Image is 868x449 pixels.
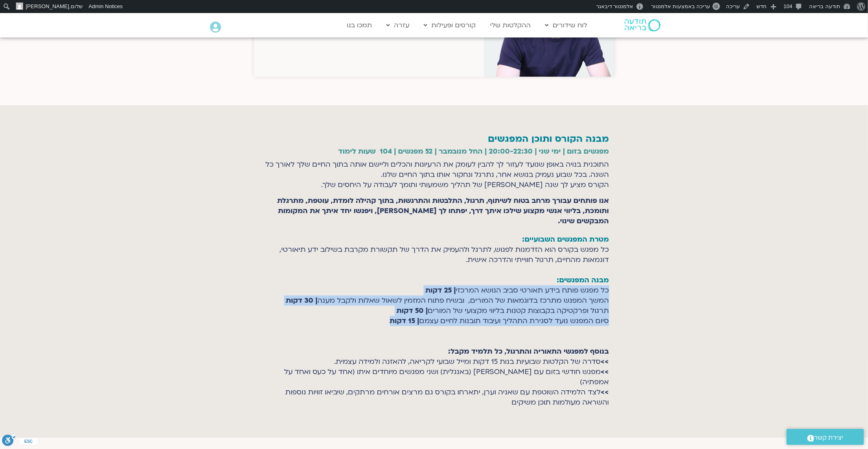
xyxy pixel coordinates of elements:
b: מפגשים בזום | ימי שני | 20:00-22:30 | החל מנובמבר | 52 מפגשים | 104 שעות לימוד [339,147,609,156]
span: [PERSON_NAME] [26,3,69,9]
p: כל מפגש בקורס הוא הזדמנות לפגוש, לתרגל ולהעמיק את הדרך של תקשורת מקרבת בשילוב ידע תיאורטי, דוגמאו... [259,234,609,407]
a: קורסים ופעילות [420,18,480,33]
a: תמכו בנו [343,18,376,33]
strong: אנו פותחים עבורך מרחב בטוח לשיתוף, תרגול, התלבטות והתרגשות, בתוך קהילה לומדת, עוטפת, מתרגלת ותומכ... [278,196,609,226]
strong: | 30 דקות [286,296,318,305]
span: עריכה באמצעות אלמנטור [651,3,710,9]
strong: מבנה המפגשים: [557,275,609,285]
strong: מטרת המפגשים השבועיים: [523,235,609,244]
strong: >> [601,357,609,366]
strong: | 25 דקות [426,286,456,295]
span: יצירת קשר [814,432,844,443]
a: ההקלטות שלי [486,18,535,33]
strong: >> [601,387,609,397]
img: תודעה בריאה [625,19,660,31]
p: התוכנית בנויה באופן שנועד לעזור לך להבין לעומק את הרעיונות והכלים וליישם אותה בתוך החיים שלך לאור... [259,159,609,190]
strong: | 50 דקות [397,306,428,315]
strong: בנוסף למפגשי התאוריה והתרגול, כל תלמיד מקבל: [448,347,609,356]
a: עזרה [383,18,414,33]
h2: מבנה הקורס ותוכן המפגשים [259,134,609,144]
strong: >> [601,367,609,376]
a: יצירת קשר [787,429,864,445]
strong: | 15 דקות [390,316,420,326]
a: לוח שידורים [541,18,592,33]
